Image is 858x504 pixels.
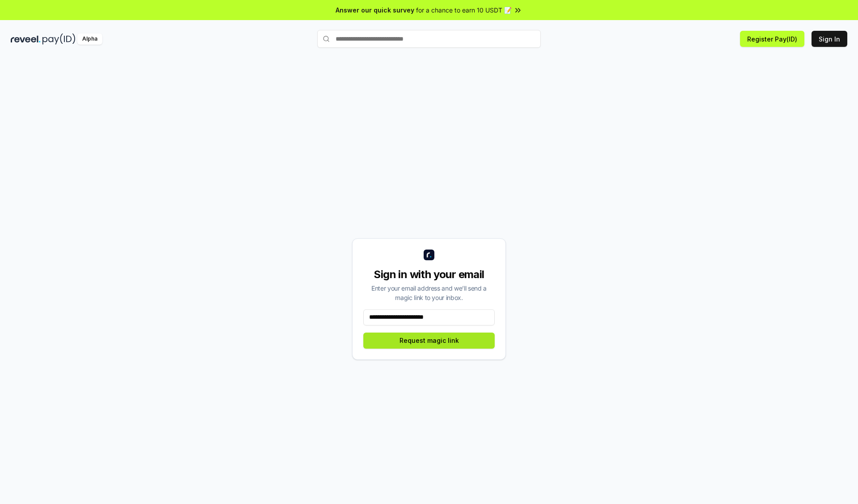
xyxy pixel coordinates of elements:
div: Enter your email address and we’ll send a magic link to your inbox. [363,283,495,302]
img: reveel_dark [11,33,41,45]
span: Answer our quick survey [336,5,414,15]
div: Alpha [77,33,102,45]
span: for a chance to earn 10 USDT 📝 [416,5,512,15]
img: pay_id [42,33,76,45]
button: Register Pay(ID) [740,31,804,47]
button: Sign In [812,31,847,47]
div: Sign in with your email [363,267,495,282]
button: Request magic link [363,333,495,349]
img: logo_small [424,250,434,260]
